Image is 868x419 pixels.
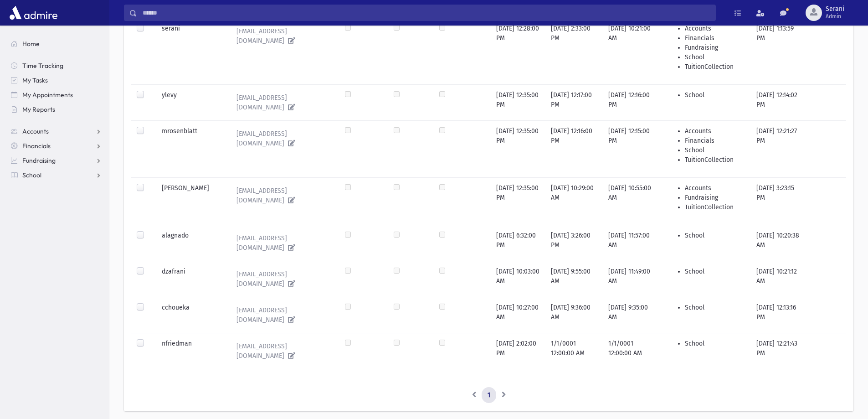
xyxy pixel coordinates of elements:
td: [DATE] 10:20:38 AM [751,225,808,261]
td: [DATE] 2:02:00 PM [491,333,545,369]
a: My Tasks [4,73,109,88]
td: 1/1/0001 12:00:00 AM [603,333,662,369]
li: School [685,267,745,276]
a: My Appointments [4,88,109,102]
td: [DATE] 12:21:27 PM [751,120,808,177]
td: cchoueka [156,297,223,333]
td: [DATE] 12:17:00 PM [545,84,603,120]
li: School [685,90,745,100]
a: [EMAIL_ADDRESS][DOMAIN_NAME] [229,231,334,255]
li: School [685,339,745,348]
li: Accounts [685,24,745,33]
td: [DATE] 10:21:00 AM [603,18,662,84]
td: dzafrani [156,261,223,297]
td: [DATE] 9:35:00 AM [603,297,662,333]
li: School [685,145,745,155]
a: 1 [482,387,496,403]
td: [DATE] 10:27:00 AM [491,297,545,333]
td: [DATE] 6:32:00 PM [491,225,545,261]
td: [PERSON_NAME] [156,177,223,225]
td: [DATE] 12:21:43 PM [751,333,808,369]
td: alagnado [156,225,223,261]
td: [DATE] 10:03:00 AM [491,261,545,297]
li: School [685,303,745,312]
td: [DATE] 12:16:00 PM [545,120,603,177]
td: [DATE] 12:28:00 PM [491,18,545,84]
span: Serani [826,5,844,13]
td: [DATE] 10:29:00 AM [545,177,603,225]
a: Home [4,36,109,51]
a: School [4,168,109,182]
li: Financials [685,136,745,145]
a: [EMAIL_ADDRESS][DOMAIN_NAME] [229,267,334,291]
li: TuitionCollection [685,155,745,165]
a: My Reports [4,102,109,117]
span: My Reports [22,105,55,114]
span: Admin [826,13,844,20]
span: School [22,171,41,179]
td: [DATE] 12:16:00 PM [603,84,662,120]
li: TuitionCollection [685,202,745,212]
span: Home [22,40,40,48]
td: [DATE] 1:13:59 PM [751,18,808,84]
td: [DATE] 11:57:00 AM [603,225,662,261]
span: My Tasks [22,76,48,84]
td: [DATE] 10:55:00 AM [603,177,662,225]
td: [DATE] 12:35:00 PM [491,177,545,225]
a: [EMAIL_ADDRESS][DOMAIN_NAME] [229,90,334,115]
a: Financials [4,139,109,153]
td: [DATE] 2:33:00 PM [545,18,603,84]
li: Accounts [685,126,745,136]
td: [DATE] 12:14:02 PM [751,84,808,120]
td: [DATE] 12:35:00 PM [491,84,545,120]
span: Fundraising [22,156,56,165]
a: Time Tracking [4,58,109,73]
a: [EMAIL_ADDRESS][DOMAIN_NAME] [229,303,334,327]
a: [EMAIL_ADDRESS][DOMAIN_NAME] [229,126,334,151]
td: [DATE] 11:49:00 AM [603,261,662,297]
span: My Appointments [22,91,73,99]
span: Accounts [22,127,49,135]
a: Accounts [4,124,109,139]
li: Financials [685,33,745,43]
td: [DATE] 12:35:00 PM [491,120,545,177]
td: ylevy [156,84,223,120]
td: mrosenblatt [156,120,223,177]
td: [DATE] 3:26:00 PM [545,225,603,261]
td: [DATE] 3:23:15 PM [751,177,808,225]
td: nfriedman [156,333,223,369]
a: [EMAIL_ADDRESS][DOMAIN_NAME] [229,183,334,208]
li: School [685,231,745,240]
span: Time Tracking [22,62,63,70]
span: Financials [22,142,51,150]
a: Fundraising [4,153,109,168]
td: serani [156,18,223,84]
td: [DATE] 10:21:12 AM [751,261,808,297]
img: AdmirePro [7,4,60,22]
input: Search [137,5,715,21]
li: Fundraising [685,193,745,202]
a: [EMAIL_ADDRESS][DOMAIN_NAME] [229,24,334,48]
td: [DATE] 9:55:00 AM [545,261,603,297]
a: [EMAIL_ADDRESS][DOMAIN_NAME] [229,339,334,363]
li: Accounts [685,183,745,193]
td: 1/1/0001 12:00:00 AM [545,333,603,369]
td: [DATE] 12:13:16 PM [751,297,808,333]
li: School [685,52,745,62]
li: TuitionCollection [685,62,745,72]
td: [DATE] 12:15:00 PM [603,120,662,177]
li: Fundraising [685,43,745,52]
td: [DATE] 9:36:00 AM [545,297,603,333]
